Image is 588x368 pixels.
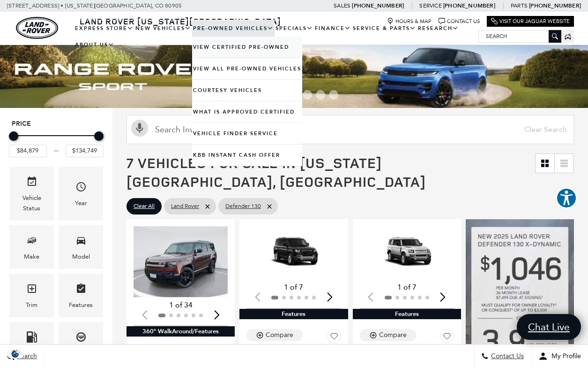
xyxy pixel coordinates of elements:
[556,188,577,208] button: Explore your accessibility options
[360,226,454,279] img: 2025 LAND ROVER Defender 130 400PS S 1
[9,128,104,157] div: Price
[75,281,87,300] span: Features
[556,188,577,210] aside: Accessibility Help Desk
[360,226,454,279] div: 1 / 2
[80,15,281,27] span: Land Rover [US_STATE][GEOGRAPHIC_DATA]
[479,31,561,42] input: Search
[59,225,103,269] div: ModelModel
[531,345,588,368] button: Open user profile menu
[548,353,581,360] span: My Profile
[134,226,228,297] div: 1 / 2
[9,322,54,366] div: FueltypeFueltype
[192,80,302,101] a: Courtesy Vehicles
[353,309,461,319] div: Features
[7,2,182,9] a: [STREET_ADDRESS] • [US_STATE][GEOGRAPHIC_DATA], CO 80905
[134,300,228,310] div: 1 of 34
[379,331,407,339] div: Compare
[24,252,39,262] div: Make
[536,154,554,173] a: Grid View
[75,198,87,208] div: Year
[511,2,528,9] span: Parts
[324,287,336,307] div: Next slide
[9,131,18,141] div: Minimum Price
[275,20,314,37] a: Specials
[74,20,478,53] nav: Main Navigation
[134,20,192,37] a: New Vehicles
[69,300,93,310] div: Features
[192,145,302,166] a: KBB Instant Cash Offer
[134,226,228,297] img: 2025 Land Rover Defender 130 X-Dynamic SE 1
[74,20,134,37] a: EXPRESS STORE
[303,90,312,100] span: Go to slide 5
[246,226,341,279] img: 2025 LAND ROVER Defender 130 S 300PS 1
[192,20,275,37] a: Pre-Owned Vehicles
[134,200,155,212] span: Clear All
[417,20,460,37] a: Research
[75,329,87,348] span: Transmission
[75,179,87,198] span: Year
[419,2,441,9] span: Service
[489,353,524,360] span: Contact Us
[439,18,480,25] a: Contact Us
[66,145,104,157] input: Maximum
[171,200,199,212] span: Land Rover
[127,153,426,191] span: 7 Vehicles for Sale in [US_STATE][GEOGRAPHIC_DATA], [GEOGRAPHIC_DATA]
[74,15,287,27] a: Land Rover [US_STATE][GEOGRAPHIC_DATA]
[352,2,404,9] a: [PHONE_NUMBER]
[26,300,37,310] div: Trim
[12,120,101,128] h5: Price
[74,37,115,53] a: About Us
[94,131,104,141] div: Maximum Price
[127,326,235,337] div: 360° WalkAround/Features
[26,174,37,193] span: Vehicle
[192,58,302,79] a: View All Pre-Owned Vehicles
[360,282,454,292] div: 1 of 7
[246,282,341,292] div: 1 of 7
[9,145,47,157] input: Minimum
[9,167,54,221] div: VehicleVehicle Status
[26,329,37,348] span: Fueltype
[59,167,103,221] div: YearYear
[360,329,416,341] button: Compare Vehicle
[239,309,348,319] div: Features
[517,314,581,340] a: Chat Live
[210,304,223,325] div: Next slide
[5,349,26,359] div: Privacy Settings
[16,193,47,214] div: Vehicle Status
[59,274,103,317] div: FeaturesFeatures
[127,115,574,144] input: Search Inventory
[440,329,454,347] button: Save Vehicle
[329,90,338,100] span: Go to slide 7
[16,17,58,39] img: Land Rover
[529,2,581,9] a: [PHONE_NUMBER]
[131,120,148,137] svg: Click to toggle on voice search
[192,123,302,144] a: Vehicle Finder Service
[316,90,325,100] span: Go to slide 6
[9,225,54,269] div: MakeMake
[26,281,37,300] span: Trim
[266,331,293,339] div: Compare
[523,321,574,333] span: Chat Live
[327,329,341,347] button: Save Vehicle
[192,37,302,58] a: View Certified Pre-Owned
[314,20,352,37] a: Finance
[59,322,103,366] div: TransmissionTransmission
[437,287,449,307] div: Next slide
[334,2,350,9] span: Sales
[352,20,417,37] a: Service & Parts
[192,101,302,123] a: What Is Approved Certified
[225,200,261,212] span: Defender 130
[443,2,495,9] a: [PHONE_NUMBER]
[16,17,58,39] a: land-rover
[246,329,303,341] button: Compare Vehicle
[387,18,432,25] a: Hours & Map
[491,18,570,25] a: Visit Our Jaguar Website
[26,232,37,252] span: Make
[75,232,87,252] span: Model
[72,252,90,262] div: Model
[246,226,341,279] div: 1 / 2
[9,274,54,317] div: TrimTrim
